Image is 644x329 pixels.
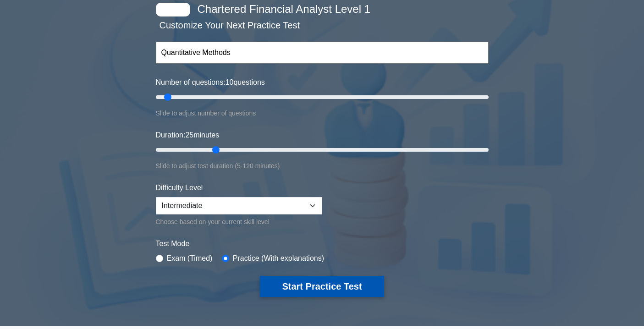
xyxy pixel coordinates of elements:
label: Test Mode [156,238,489,249]
div: Slide to adjust test duration (5-120 minutes) [156,160,489,171]
div: Choose based on your current skill level [156,216,322,227]
label: Exam (Timed) [167,253,213,264]
span: 25 [185,131,193,139]
input: Start typing to filter on topic or concept... [156,42,489,64]
label: Number of questions: questions [156,77,265,88]
label: Practice (With explanations) [233,253,324,264]
span: 10 [226,78,234,86]
label: Difficulty Level [156,182,203,193]
div: Slide to adjust number of questions [156,108,489,119]
h4: Chartered Financial Analyst Level 1 [194,3,444,16]
label: Duration: minutes [156,130,220,141]
button: Start Practice Test [260,276,384,297]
